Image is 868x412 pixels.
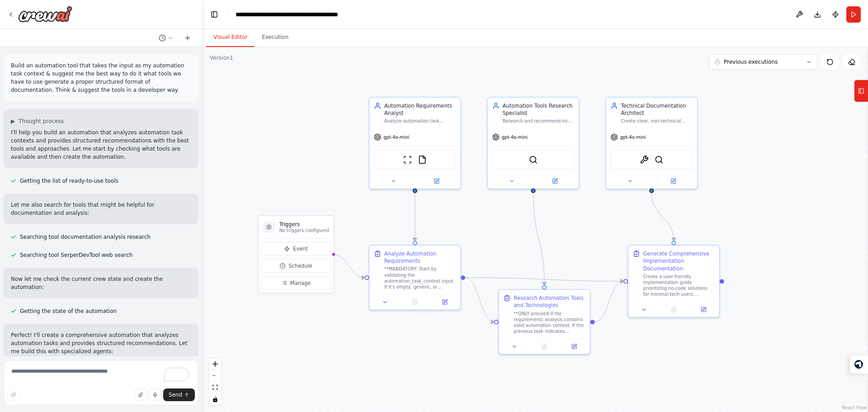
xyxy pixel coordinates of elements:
[209,382,221,393] button: fit view
[20,233,151,241] span: Searching tool documentation analysis research
[384,102,456,117] div: Automation Requirements Analyst
[206,28,255,47] button: Visual Editor
[155,33,177,43] button: Switch to previous chat
[709,54,817,70] button: Previous executions
[279,220,329,227] h3: Triggers
[605,97,698,189] div: Technical Documentation ArchitectCreate clear, non-technical documentation that prioritizes no-co...
[411,193,419,241] g: Edge from a4246781-791e-4379-9e97-e4de6f79a63f to de185a42-2b28-4d3e-add7-0fbb2275da49
[384,118,456,124] div: Analyze automation task contexts from {automation_task_context} and break them down into clear re...
[20,177,118,185] span: Getting the list of ready-to-use tools
[627,245,720,317] div: Generate Comprehensive Implementation DocumentationCreate a user-friendly implementation guide pr...
[620,134,646,140] span: gpt-4o-mini
[383,134,409,140] span: gpt-4o-mini
[261,259,330,273] button: Schedule
[134,388,147,401] button: Upload files
[384,250,456,265] div: Analyze Automation Requirements
[209,358,221,405] div: React Flow controls
[288,262,312,270] span: Schedule
[11,201,191,217] p: Let me also search for tools that might be helpful for documentation and analysis:
[209,393,221,405] button: toggle interactivity
[11,275,191,291] p: Now let me check the current crew state and create the automation:
[514,294,585,309] div: Research Automation Tools and Technologies
[418,155,427,164] img: FileReadTool
[11,62,191,94] p: Build an automation tool that takes the input as my automation task context & suggest me the best...
[403,155,412,164] img: ScrapeWebsiteTool
[236,10,338,19] nav: breadcrumb
[293,245,308,252] span: Event
[621,102,693,117] div: Technical Documentation Architect
[432,298,458,307] button: Open in side panel
[415,177,457,186] button: Open in side panel
[528,342,560,351] button: No output available
[658,305,689,314] button: No output available
[19,118,64,125] span: Thought process
[258,215,334,294] div: TriggersNo triggers configuredEventScheduleManage
[11,118,15,125] span: ▶
[399,298,430,307] button: No output available
[369,245,461,310] div: Analyze Automation Requirements**MANDATORY: Start by validating the automation_task_context input...
[261,276,330,290] button: Manage
[498,289,590,355] div: Research Automation Tools and Technologies**ONLY proceed if the requirements analysis contains va...
[369,97,461,189] div: Automation Requirements AnalystAnalyze automation task contexts from {automation_task_context} an...
[652,177,694,186] button: Open in side panel
[18,6,72,22] img: Logo
[333,251,364,281] g: Edge from triggers to de185a42-2b28-4d3e-add7-0fbb2275da49
[621,118,693,124] div: Create clear, non-technical documentation that prioritizes no-code solutions for users with minim...
[20,308,117,315] span: Getting the state of the automation
[20,251,132,259] span: Searching tool SerperDevTool web search
[255,28,296,47] button: Execution
[529,193,548,285] g: Edge from 75bcb54e-363d-4259-a1ab-c4925fa4de6b to d01698aa-1f20-41cf-a9dd-f0d599d050a7
[209,358,221,370] button: zoom in
[465,274,623,285] g: Edge from de185a42-2b28-4d3e-add7-0fbb2275da49 to 8460a32c-5b67-4c93-b69d-7abbf4da656b
[149,388,161,401] button: Click to speak your automation idea
[487,97,579,189] div: Automation Tools Research SpecialistResearch and recommend no-code/low-code tools FIRST, then tec...
[691,305,716,314] button: Open in side panel
[7,388,20,401] button: Improve this prompt
[648,193,677,241] g: Edge from e7009929-1985-46fa-95e3-a22cc5630f34 to 8460a32c-5b67-4c93-b69d-7abbf4da656b
[465,274,494,326] g: Edge from de185a42-2b28-4d3e-add7-0fbb2275da49 to d01698aa-1f20-41cf-a9dd-f0d599d050a7
[724,58,778,66] span: Previous executions
[4,360,198,405] textarea: To enrich screen reader interactions, please activate Accessibility in Grammarly extension settings
[594,278,623,326] g: Edge from d01698aa-1f20-41cf-a9dd-f0d599d050a7 to 8460a32c-5b67-4c93-b69d-7abbf4da656b
[534,177,576,186] button: Open in side panel
[561,342,587,351] button: Open in side panel
[11,128,191,161] p: I'll help you build an automation that analyzes automation task contexts and provides structured ...
[384,266,456,290] div: **MANDATORY: Start by validating the automation_task_context input. If it's empty, generic, or un...
[643,250,715,272] div: Generate Comprehensive Implementation Documentation
[209,370,221,382] button: zoom out
[529,155,538,164] img: SerperDevTool
[842,405,867,410] a: React Flow attribution
[180,33,195,43] button: Start a new chat
[208,8,221,21] button: Hide left sidebar
[169,391,182,398] span: Send
[503,102,575,117] div: Automation Tools Research Specialist
[643,274,715,297] div: Create a user-friendly implementation guide prioritizing no-code solutions for minimal tech users...
[11,118,64,125] button: ▶Thought process
[655,155,664,164] img: SerperDevTool
[210,54,233,62] div: Version 1
[640,155,649,164] img: ArxivPaperTool
[290,279,311,286] span: Manage
[261,242,330,256] button: Event
[514,311,585,334] div: **ONLY proceed if the requirements analysis contains valid automation context. If the previous ta...
[279,228,329,234] p: No triggers configured
[502,134,528,140] span: gpt-4o-mini
[11,331,191,355] p: Perfect! I'll create a comprehensive automation that analyzes automation tasks and provides struc...
[503,118,575,124] div: Research and recommend no-code/low-code tools FIRST, then technical solutions as alternatives. Pr...
[163,388,195,401] button: Send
